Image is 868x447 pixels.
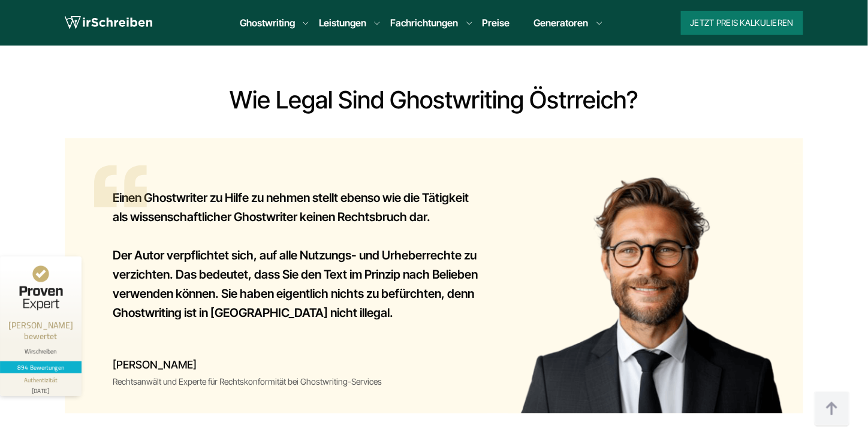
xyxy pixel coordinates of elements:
p: Der Autor verpflichtet sich, auf alle Nutzungs- und Urheberrechte zu verzichten. Das bedeutet, da... [113,246,484,323]
a: Preise [483,17,510,29]
a: Fachrichtungen [390,16,459,30]
img: button top [814,391,850,427]
div: Authentizität [24,376,58,385]
a: Ghostwriting [240,16,295,30]
div: Rechtsanwält und Experte für Rechtskonformität bei Ghostwriting-Services [113,375,382,413]
div: [PERSON_NAME] [113,356,382,375]
p: Einen Ghostwriter zu Hilfe zu nehmen stellt ebenso wie die Tätigkeit als wissenschaftlicher Ghost... [113,189,484,227]
h2: Wie legal sind Ghostwriting Östrreich? [65,86,803,114]
img: logo wirschreiben [65,14,152,32]
button: Jetzt Preis kalkulieren [681,11,803,35]
div: [DATE] [5,385,77,394]
a: Generatoren [534,16,589,30]
img: Wie legal sind Ghostwriting Östrreich? [508,164,794,413]
a: Leistungen [319,16,366,30]
div: Wirschreiben [5,348,77,355]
